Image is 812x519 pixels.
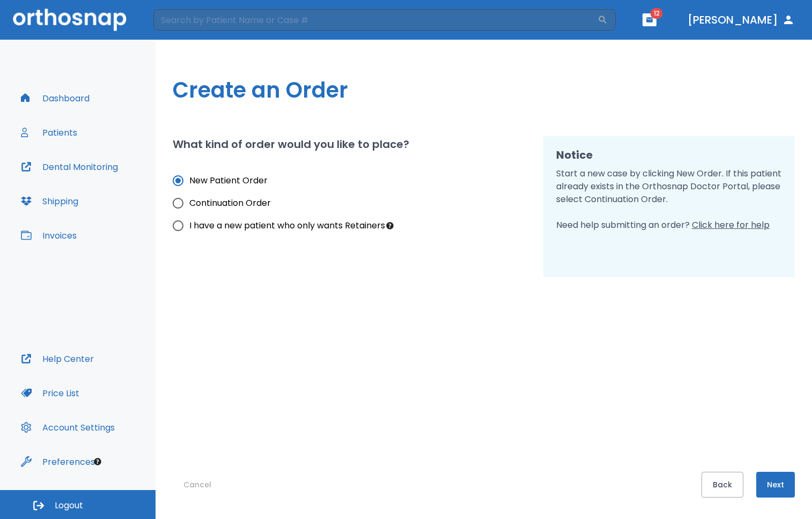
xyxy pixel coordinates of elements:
button: Dental Monitoring [14,154,124,180]
span: Continuation Order [189,197,271,210]
button: Invoices [14,223,83,248]
button: Preferences [14,449,101,474]
span: New Patient Order [189,174,268,187]
button: Back [702,472,743,498]
button: Dashboard [14,85,96,111]
img: Orthosnap [13,9,127,31]
h1: Create an Order [173,74,795,106]
button: Account Settings [14,414,121,440]
h2: What kind of order would you like to place? [173,136,409,152]
p: Start a new case by clicking New Order. If this patient already exists in the Orthosnap Doctor Po... [556,167,782,232]
button: [PERSON_NAME] [683,10,799,29]
span: 12 [651,8,663,19]
span: Logout [55,500,83,511]
span: I have a new patient who only wants Retainers [189,219,385,232]
div: Tooltip anchor [385,221,395,231]
span: Click here for help [692,219,770,231]
button: Next [756,472,795,498]
button: Cancel [173,472,222,498]
button: Patients [14,120,84,145]
h2: Notice [556,147,782,163]
div: Tooltip anchor [93,457,102,466]
button: Shipping [14,188,85,214]
button: Help Center [14,346,100,372]
button: Price List [14,380,86,406]
input: Search by Patient Name or Case # [153,9,597,31]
